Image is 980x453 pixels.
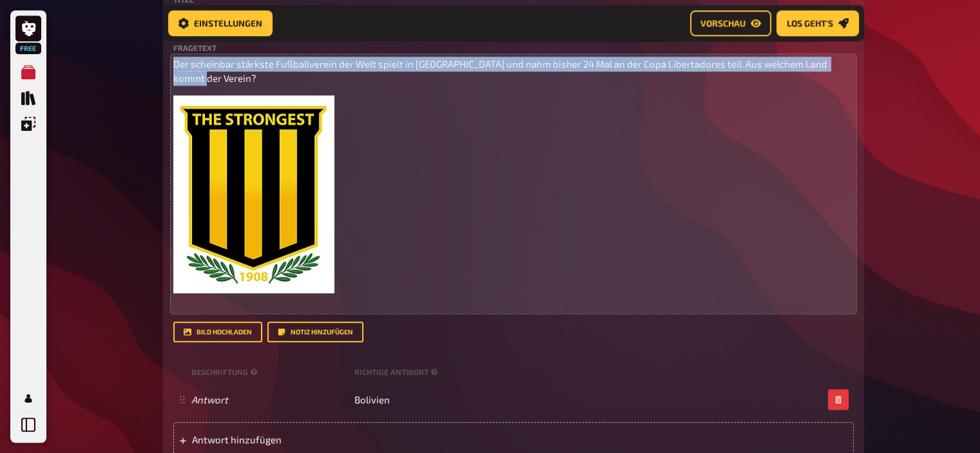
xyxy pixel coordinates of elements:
[192,434,392,445] span: Antwort hinzufügen
[173,322,262,342] button: Bild hochladen
[191,394,228,405] i: Antwort
[173,44,854,52] label: Fragetext
[15,111,41,137] a: Einblendungen
[15,59,41,85] a: Meine Quizze
[354,394,390,405] span: Bolivien
[267,322,363,342] button: Notiz hinzufügen
[776,10,859,36] a: Los geht's
[173,95,334,293] img: null
[173,58,829,84] span: Der scheinbar stärkste Fußballverein der Welt spielt in [GEOGRAPHIC_DATA] und nahm bisher 24 Mal ...
[17,44,40,52] span: Free
[191,367,349,378] small: Beschriftung
[787,19,833,28] span: Los geht's
[168,10,273,36] a: Einstellungen
[700,19,745,28] span: Vorschau
[194,19,262,28] span: Einstellungen
[15,385,41,411] a: Mein Konto
[690,10,771,36] a: Vorschau
[354,367,441,378] small: Richtige Antwort
[15,85,41,111] a: Quiz Sammlung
